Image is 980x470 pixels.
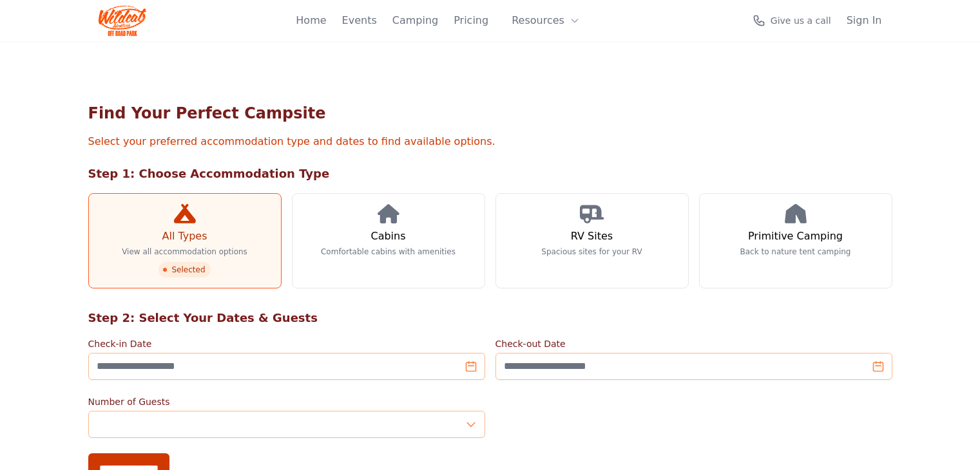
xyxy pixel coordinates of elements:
p: View all accommodation options [122,247,247,257]
span: Give us a call [771,14,831,27]
label: Number of Guests [88,395,485,408]
button: Resources [504,8,588,33]
h3: Cabins [370,229,405,244]
h3: All Types [162,229,207,244]
h3: RV Sites [571,229,613,244]
h2: Step 2: Select Your Dates & Guests [88,309,892,327]
p: Select your preferred accommodation type and dates to find available options. [88,134,892,149]
a: All Types View all accommodation options Selected [88,193,282,288]
a: Pricing [454,13,488,28]
label: Check-out Date [495,337,892,350]
a: Camping [392,13,438,28]
a: Give us a call [753,14,831,27]
img: Wildcat Logo [99,5,147,36]
a: RV Sites Spacious sites for your RV [495,193,689,288]
p: Spacious sites for your RV [541,247,642,257]
a: Primitive Camping Back to nature tent camping [699,193,892,288]
a: Sign In [847,13,882,28]
label: Check-in Date [88,337,485,350]
span: Selected [159,262,210,277]
a: Cabins Comfortable cabins with amenities [292,193,485,288]
a: Events [342,13,377,28]
h3: Primitive Camping [748,229,843,244]
p: Comfortable cabins with amenities [321,247,456,257]
h2: Step 1: Choose Accommodation Type [88,165,892,183]
p: Back to nature tent camping [740,247,851,257]
a: Home [296,13,326,28]
h1: Find Your Perfect Campsite [88,103,892,124]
